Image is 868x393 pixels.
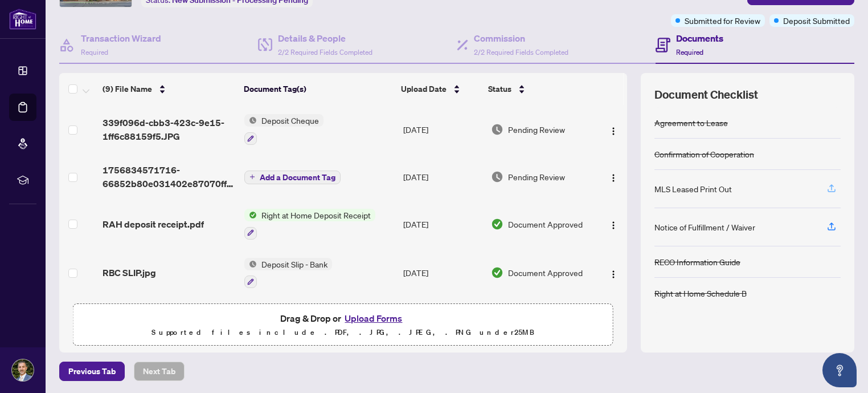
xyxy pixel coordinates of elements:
[239,73,397,105] th: Document Tag(s)
[676,31,723,45] h4: Documents
[244,209,257,221] img: Status Icon
[783,14,850,27] span: Deposit Submitted
[399,200,486,249] td: [DATE]
[654,221,755,233] div: Notice of Fulfillment / Waiver
[491,171,503,183] img: Document Status
[341,311,406,326] button: Upload Forms
[604,215,623,233] button: Logo
[399,105,486,154] td: [DATE]
[278,48,372,56] span: 2/2 Required Fields Completed
[81,48,108,56] span: Required
[396,73,484,105] th: Upload Date
[474,48,568,56] span: 2/2 Required Fields Completed
[103,266,156,279] span: RBC SLIP.jpg
[604,120,623,139] button: Logo
[244,171,341,184] button: Add a Document Tag
[654,87,758,103] span: Document Checklist
[59,362,125,381] button: Previous Tab
[654,183,732,195] div: MLS Leased Print Out
[244,258,332,289] button: Status IconDeposit Slip - Bank
[491,266,503,279] img: Document Status
[244,209,375,240] button: Status IconRight at Home Deposit Receipt
[399,297,486,346] td: [DATE]
[260,173,335,181] span: Add a Document Tag
[654,116,728,129] div: Agreement to Lease
[654,148,754,160] div: Confirmation of Cooperation
[488,83,511,95] span: Status
[609,270,618,279] img: Logo
[73,304,613,346] span: Drag & Drop orUpload FormsSupported files include .PDF, .JPG, .JPEG, .PNG under25MB
[103,116,235,143] span: 339f096d-cbb3-423c-9e15-1ff6c88159f5.JPG
[244,114,324,145] button: Status IconDeposit Cheque
[68,362,116,380] span: Previous Tab
[280,311,406,326] span: Drag & Drop or
[609,221,618,230] img: Logo
[278,31,372,45] h4: Details & People
[257,209,375,221] span: Right at Home Deposit Receipt
[676,48,703,56] span: Required
[491,218,503,230] img: Document Status
[609,173,618,183] img: Logo
[654,287,747,299] div: Right at Home Schedule B
[399,249,486,298] td: [DATE]
[81,31,161,45] h4: Transaction Wizard
[609,127,618,136] img: Logo
[484,73,593,105] th: Status
[508,123,565,136] span: Pending Review
[508,266,583,279] span: Document Approved
[474,31,568,45] h4: Commission
[399,154,486,200] td: [DATE]
[491,123,503,136] img: Document Status
[9,9,36,30] img: logo
[98,73,239,105] th: (9) File Name
[508,171,565,183] span: Pending Review
[103,163,235,191] span: 1756834571716-66852b80e031402e87070fff59d67c06.JPG
[134,362,185,381] button: Next Tab
[822,353,857,387] button: Open asap
[604,264,623,282] button: Logo
[103,217,204,231] span: RAH deposit receipt.pdf
[685,14,760,27] span: Submitted for Review
[257,258,332,270] span: Deposit Slip - Bank
[244,114,257,127] img: Status Icon
[401,83,447,95] span: Upload Date
[103,83,152,95] span: (9) File Name
[249,174,255,180] span: plus
[12,359,34,381] img: Profile Icon
[654,256,740,268] div: RECO Information Guide
[257,114,324,127] span: Deposit Cheque
[604,168,623,186] button: Logo
[244,169,341,184] button: Add a Document Tag
[508,218,583,230] span: Document Approved
[244,258,257,270] img: Status Icon
[80,326,606,339] p: Supported files include .PDF, .JPG, .JPEG, .PNG under 25 MB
